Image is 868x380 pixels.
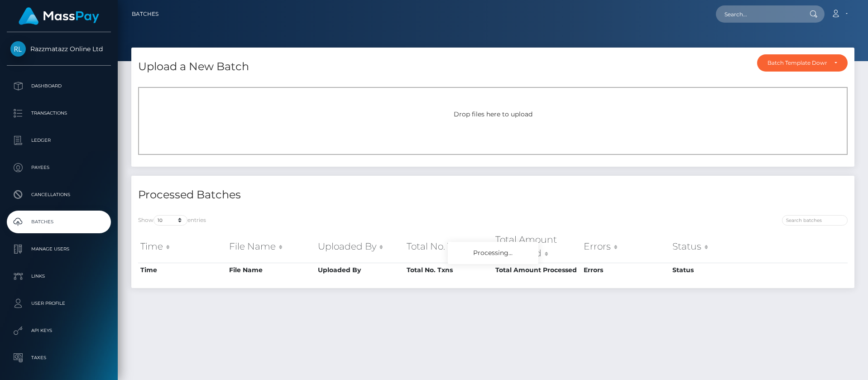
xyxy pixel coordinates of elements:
[132,5,158,24] a: Batches
[138,231,227,263] th: Time
[10,297,107,310] p: User Profile
[493,263,582,277] th: Total Amount Processed
[7,292,111,315] a: User Profile
[10,269,107,283] p: Links
[10,351,107,365] p: Taxes
[227,263,316,277] th: File Name
[716,5,801,23] input: Search...
[7,156,111,179] a: Payees
[7,102,111,125] a: Transactions
[316,263,404,277] th: Uploaded By
[227,231,316,263] th: File Name
[138,263,227,277] th: Time
[10,79,107,93] p: Dashboard
[670,263,759,277] th: Status
[7,75,111,97] a: Dashboard
[10,242,107,256] p: Manage Users
[7,129,111,152] a: Ledger
[10,324,107,337] p: API Keys
[10,188,107,202] p: Cancellations
[581,263,670,277] th: Errors
[7,45,111,53] span: Razzmatazz Online Ltd
[448,242,538,264] div: Processing...
[782,215,848,226] input: Search batches
[404,231,493,263] th: Total No. Txns
[581,231,670,263] th: Errors
[7,183,111,206] a: Cancellations
[7,319,111,342] a: API Keys
[10,106,107,120] p: Transactions
[493,231,582,263] th: Total Amount Processed
[7,211,111,233] a: Batches
[757,54,848,72] button: Batch Template Download
[454,110,532,118] span: Drop files here to upload
[7,346,111,369] a: Taxes
[138,215,206,226] label: Show entries
[7,265,111,288] a: Links
[316,231,404,263] th: Uploaded By
[138,187,486,203] h4: Processed Batches
[7,238,111,260] a: Manage Users
[767,59,827,67] div: Batch Template Download
[153,215,187,226] select: Showentries
[10,41,26,57] img: Razzmatazz Online Ltd
[19,7,99,25] img: MassPay Logo
[10,161,107,174] p: Payees
[670,231,759,263] th: Status
[10,134,107,147] p: Ledger
[138,59,249,75] h4: Upload a New Batch
[404,263,493,277] th: Total No. Txns
[10,215,107,229] p: Batches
